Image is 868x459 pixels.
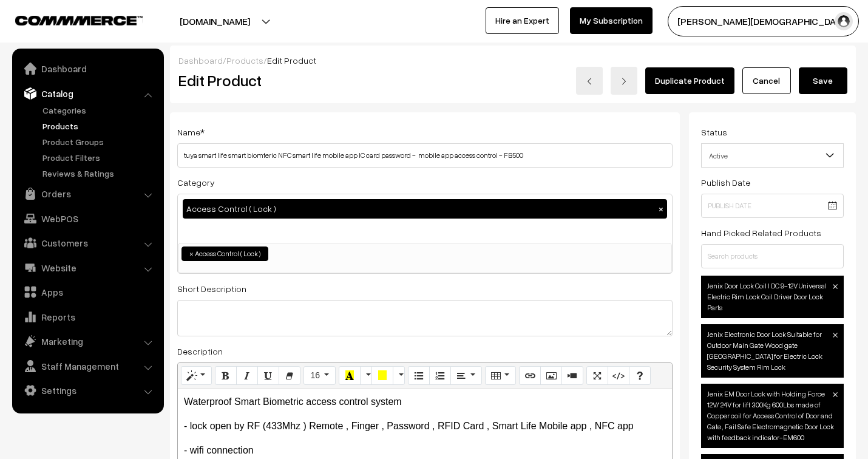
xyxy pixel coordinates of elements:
[15,58,160,80] a: Dashboard
[408,366,430,386] button: Unordered list (CTRL+SHIFT+NUM7)
[701,384,844,448] span: Jenix EM Door Lock with Holding Force 12V/ 24V for lift 300Kg 600Lbs made of Copper coil for Acce...
[137,6,293,36] button: [DOMAIN_NAME]
[215,366,237,386] button: Bold (CTRL+B)
[586,78,593,85] img: left-arrow.png
[184,419,666,433] p: - lock open by RF (433Mhz ) Remote , Finger , Password , RFID Card , Smart Life Mobile app , NFC app
[701,276,844,318] span: Jenix Door Lock Coil I DC 9-12V Universal Electric Rim Lock Coil Driver Door Lock Parts
[15,281,160,303] a: Apps
[360,366,372,386] button: More Color
[39,104,160,117] a: Categories
[226,55,263,66] a: Products
[15,83,160,104] a: Catalog
[450,366,481,386] button: Paragraph
[701,226,821,239] label: Hand Picked Related Products
[15,330,160,352] a: Marketing
[833,392,838,397] img: close
[39,120,160,132] a: Products
[15,355,160,377] a: Staff Management
[15,16,143,25] img: COMMMERCE
[15,257,160,279] a: Website
[178,54,847,67] div: / /
[303,366,336,386] button: Font Size
[15,208,160,229] a: WebPOS
[742,67,791,94] a: Cancel
[15,183,160,205] a: Orders
[267,55,316,66] span: Edit Product
[371,366,393,386] button: Background Color
[701,194,844,218] input: Publish Date
[701,244,844,268] input: Search products
[15,379,160,401] a: Settings
[15,306,160,328] a: Reports
[835,12,853,30] img: user
[570,7,653,34] a: My Subscription
[668,6,859,36] button: [PERSON_NAME][DEMOGRAPHIC_DATA]
[184,396,402,407] span: Waterproof Smart Biometric access control system
[177,282,246,295] label: Short Description
[177,143,673,168] input: Name
[393,366,405,386] button: More Color
[701,176,750,189] label: Publish Date
[656,203,666,214] button: ×
[702,145,843,166] span: Active
[39,167,160,180] a: Reviews & Ratings
[540,366,562,386] button: Picture
[177,126,205,138] label: Name
[833,284,838,289] img: close
[701,324,844,378] span: Jenix Electronic Door Lock Suitable for Outdoor Main Gate Wood gate [GEOGRAPHIC_DATA] for Electri...
[236,366,258,386] button: Italic (CTRL+I)
[485,366,516,386] button: Table
[39,151,160,164] a: Product Filters
[181,366,212,386] button: Style
[799,67,847,94] button: Save
[608,366,629,386] button: Code View
[15,12,121,27] a: COMMMERCE
[15,232,160,254] a: Customers
[183,199,667,219] div: Access Control ( Lock )
[184,443,666,458] p: - wifi connection
[561,366,583,386] button: Video
[645,67,734,94] a: Duplicate Product
[586,366,608,386] button: Full Screen
[486,7,559,34] a: Hire an Expert
[39,135,160,148] a: Product Groups
[620,78,628,85] img: right-arrow.png
[177,345,223,358] label: Description
[429,366,451,386] button: Ordered list (CTRL+SHIFT+NUM8)
[310,370,320,380] span: 16
[701,126,727,138] label: Status
[178,71,447,90] h2: Edit Product
[339,366,361,386] button: Recent Color
[833,333,838,338] img: close
[629,366,651,386] button: Help
[257,366,279,386] button: Underline (CTRL+U)
[279,366,300,386] button: Remove Font Style (CTRL+\)
[519,366,541,386] button: Link (CTRL+K)
[178,55,223,66] a: Dashboard
[701,143,844,168] span: Active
